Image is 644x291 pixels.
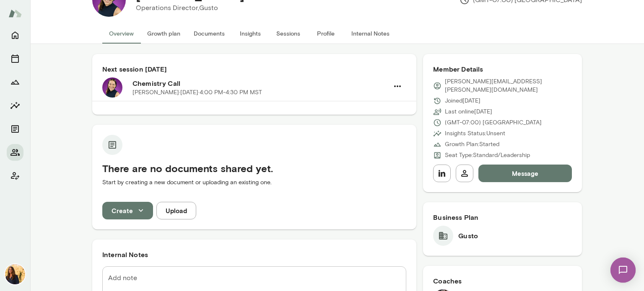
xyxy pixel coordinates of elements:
button: Insights [231,23,269,44]
h6: Chemistry Call [132,78,389,88]
p: Last online [DATE] [445,108,492,116]
h6: Member Details [433,64,572,74]
button: Documents [187,23,231,44]
button: Growth Plan [7,74,23,90]
p: (GMT-07:00) [GEOGRAPHIC_DATA] [445,118,542,127]
p: Insights Status: Unsent [445,129,505,138]
button: Home [7,27,23,44]
button: Profile [307,23,345,44]
h6: Coaches [433,276,572,286]
h5: There are no documents shared yet. [102,162,406,175]
button: Create [102,202,153,219]
button: Message [478,165,572,182]
button: Insights [7,97,23,114]
img: Sheri DeMario [5,264,25,284]
h6: Gusto [458,231,478,241]
button: Members [7,144,23,161]
p: Seat Type: Standard/Leadership [445,151,530,160]
button: Sessions [7,50,23,67]
button: Overview [102,23,140,44]
h6: Business Plan [433,212,572,222]
p: Growth Plan: Started [445,140,499,149]
p: Start by creating a new document or uploading an existing one. [102,178,406,187]
p: Operations Director, Gusto [136,3,244,13]
h6: Next session [DATE] [102,64,406,74]
button: Internal Notes [345,23,396,44]
p: [PERSON_NAME] · [DATE] · 4:00 PM-4:30 PM MST [132,88,262,97]
h6: Internal Notes [102,250,406,260]
button: Client app [7,167,23,184]
img: Mento [8,5,22,21]
button: Sessions [269,23,307,44]
p: Joined [DATE] [445,97,480,105]
button: Growth plan [140,23,187,44]
button: Upload [156,202,196,219]
button: Documents [7,121,23,137]
p: [PERSON_NAME][EMAIL_ADDRESS][PERSON_NAME][DOMAIN_NAME] [445,77,572,94]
